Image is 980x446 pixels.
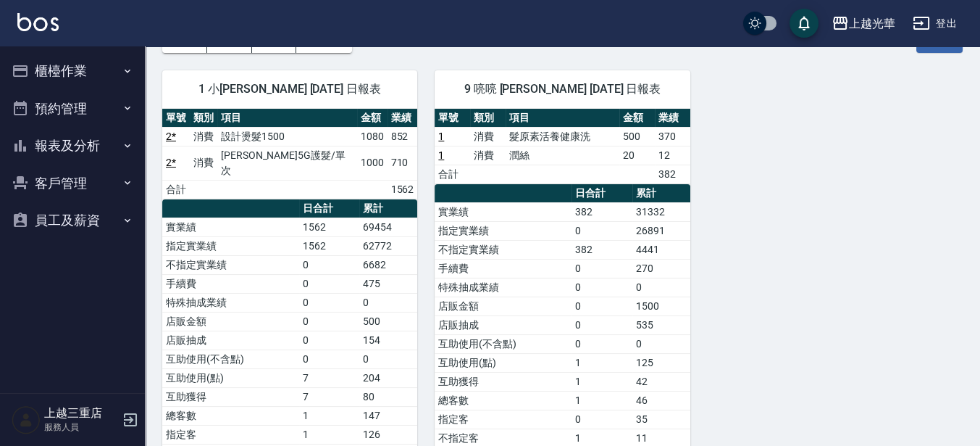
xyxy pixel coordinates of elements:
td: 154 [359,331,417,350]
img: Person [12,405,41,434]
th: 金額 [619,109,655,128]
td: 0 [299,350,359,368]
td: 126 [359,425,417,444]
td: 0 [299,293,359,312]
td: 500 [359,312,417,331]
td: 0 [299,255,359,274]
td: 710 [388,146,418,180]
td: 62772 [359,236,417,255]
td: 實業績 [162,218,299,236]
button: 登出 [907,10,963,37]
th: 累計 [632,184,690,203]
td: 互助獲得 [435,372,571,391]
td: 互助使用(點) [162,368,299,387]
td: 總客數 [162,406,299,425]
td: 潤絲 [506,146,619,165]
td: 互助獲得 [162,387,299,406]
td: 指定客 [162,425,299,444]
td: 42 [632,372,690,391]
div: 上越光華 [849,15,895,33]
th: 類別 [470,109,506,128]
td: 指定客 [435,410,571,429]
td: 手續費 [162,274,299,293]
td: 店販金額 [435,297,571,315]
td: 7 [299,387,359,406]
td: 手續費 [435,259,571,278]
td: 147 [359,406,417,425]
td: 指定實業績 [162,236,299,255]
td: 0 [571,278,632,297]
td: 1562 [299,236,359,255]
td: 0 [571,297,632,315]
table: a dense table [162,109,417,199]
td: 互助使用(不含點) [435,334,571,353]
td: [PERSON_NAME]5G護髮/單次 [217,146,357,180]
p: 服務人員 [44,421,118,434]
td: 31332 [632,202,690,221]
button: 客戶管理 [6,165,139,202]
td: 500 [619,127,655,146]
td: 6682 [359,255,417,274]
td: 店販抽成 [435,315,571,334]
h5: 上越三重店 [44,406,118,421]
td: 1562 [299,218,359,236]
td: 消費 [470,127,506,146]
td: 0 [299,274,359,293]
th: 項目 [506,109,619,128]
td: 7 [299,368,359,387]
button: 預約管理 [6,90,139,128]
td: 0 [571,259,632,278]
td: 1080 [357,127,388,146]
td: 指定實業績 [435,221,571,240]
td: 特殊抽成業績 [162,293,299,312]
td: 總客數 [435,391,571,410]
th: 單號 [435,109,470,128]
td: 46 [632,391,690,410]
td: 535 [632,315,690,334]
td: 合計 [435,165,470,183]
td: 204 [359,368,417,387]
th: 項目 [217,109,357,128]
td: 1 [571,372,632,391]
td: 不指定實業績 [162,255,299,274]
th: 累計 [359,199,417,218]
td: 0 [571,410,632,429]
th: 日合計 [571,184,632,203]
th: 單號 [162,109,190,128]
td: 80 [359,387,417,406]
th: 業績 [388,109,418,128]
span: 1 小[PERSON_NAME] [DATE] 日報表 [180,82,400,96]
th: 金額 [357,109,388,128]
td: 382 [571,202,632,221]
td: 實業績 [435,202,571,221]
td: 0 [299,331,359,350]
a: 1 [438,131,444,142]
td: 1562 [388,180,418,199]
th: 日合計 [299,199,359,218]
td: 1 [299,406,359,425]
td: 0 [571,315,632,334]
td: 1000 [357,146,388,180]
td: 0 [359,350,417,368]
button: 櫃檯作業 [6,52,139,90]
button: 報表及分析 [6,127,139,165]
td: 消費 [190,127,217,146]
td: 475 [359,274,417,293]
td: 特殊抽成業績 [435,278,571,297]
td: 0 [632,278,690,297]
td: 消費 [190,146,217,180]
td: 1 [299,425,359,444]
td: 互助使用(點) [435,353,571,372]
td: 270 [632,259,690,278]
td: 4441 [632,240,690,259]
td: 互助使用(不含點) [162,350,299,368]
td: 0 [359,293,417,312]
td: 1 [571,391,632,410]
img: Logo [17,13,59,31]
th: 類別 [190,109,217,128]
td: 髮原素活養健康洗 [506,127,619,146]
td: 69454 [359,218,417,236]
td: 0 [632,334,690,353]
td: 125 [632,353,690,372]
span: 9 喨喨 [PERSON_NAME] [DATE] 日報表 [452,82,672,96]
